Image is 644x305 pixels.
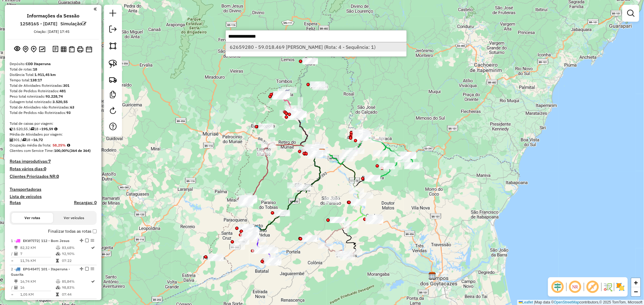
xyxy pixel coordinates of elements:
[208,255,223,261] div: Atividade não roteirizada - ATACADAO E VAREJAO D
[210,255,225,261] div: Atividade não roteirizada - MARCELA BRASILINO SERGIO
[11,267,70,277] span: 2 -
[313,84,328,90] div: Atividade não roteirizada - BETO CEREAIS
[10,200,21,205] a: Rotas
[14,280,18,283] i: Distância Total
[41,127,53,131] strong: 195,59
[44,166,46,171] strong: 0
[517,300,644,305] div: Map data © contributors,© 2025 TomTom, Microsoft
[14,246,18,250] i: Distância Total
[625,7,637,19] a: Exibir filtros
[107,89,119,102] a: Criar modelo
[10,94,97,99] div: Peso total roteirizado:
[27,13,79,19] h4: Informações da Sessão
[240,234,255,240] div: Atividade não roteirizada - JONAS DUTRA CALDEIR
[10,194,97,199] h4: Lista de veículos
[296,184,311,190] div: Atividade não roteirizada - QUIOSQUE DA PATRICIA
[56,286,60,289] i: % de utilização da cubagem
[33,67,37,71] strong: 18
[534,300,535,304] span: |
[109,42,117,50] img: Selecionar atividades - polígono
[234,239,249,245] div: Atividade não roteirizada - POINT DO VALEIR
[56,246,60,250] i: % de utilização do peso
[31,29,72,34] div: Criação: [DATE] 17:45
[54,148,69,153] strong: 100,00%
[255,248,270,254] div: Atividade não roteirizada - MARCOS ANTONIO DA SI
[20,258,56,264] td: 11,76 KM
[238,225,253,231] div: Atividade não roteirizada - SELINA CARMELITA BUG
[239,225,254,231] div: Atividade não roteirizada - SUPERMERCADOS FLUMIN
[315,149,330,156] div: Atividade não roteirizada - 24.457.203 MARIA APARECIDA GALETI PEREIR
[107,7,119,21] a: Nova sessão e pesquisa
[311,150,326,156] div: Atividade não roteirizada - DEPOSITO DE BEBIDAS
[11,291,14,297] td: =
[10,148,54,153] span: Clientes com Service Time:
[62,285,91,291] td: 98,83%
[80,267,83,271] em: Alterar sequência das rotas
[11,251,14,257] td: /
[291,111,306,117] div: Atividade não roteirizada - DEPOSITO BOMBAR
[10,83,97,88] div: Total de Atividades Roteirizadas:
[358,193,373,199] div: Atividade não roteirizada - MARCIANO FONSECA RANGEL
[305,235,320,241] div: Atividade não roteirizada - R.P.H. GUIMARAES COM
[318,149,326,156] img: CDD Itaperuna
[109,75,117,84] img: Criar rota
[288,110,303,116] div: Atividade não roteirizada - ROMARIO FRANCISCO DA
[10,143,51,147] span: Ocupação média da frota:
[20,278,56,285] td: 16,74 KM
[21,45,30,54] button: Centralizar mapa no depósito ou ponto de apoio
[585,280,600,294] span: Exibir rótulo
[20,251,56,257] td: 7
[258,124,274,130] div: Atividade não roteirizada - 58.825.197 PRISCILA APARECIDA PEDROZA
[264,258,279,264] div: Atividade não roteirizada - ITAOCARINHA BEBIDAS
[68,45,76,54] button: Visualizar Romaneio
[85,239,89,242] em: Finalizar rota
[631,278,640,287] a: Zoom in
[11,258,14,264] td: =
[59,45,68,53] button: Visualizar relatório de Roteirização
[94,5,97,12] a: Clique aqui para minimizar o painel
[308,151,323,157] div: Atividade não roteirizada - MERCADO FLUMINENSE D
[230,244,245,250] div: Atividade não roteirizada - RECANTO DO DIL
[239,224,254,230] div: Atividade não roteirizada - MERCADO E ACOUGUE J
[62,251,91,257] td: 92,90%
[38,45,46,53] button: Otimizar todas as rotas
[257,149,272,156] div: Atividade não roteirizada - ORESTES FONSECA
[23,238,39,243] span: EKW7I72
[303,236,318,242] div: Atividade não roteirizada - POSTO DE GASOLINA CA
[10,132,97,137] div: Média de Atividades por viagem:
[93,229,97,233] input: Finalizar todas as rotas
[85,267,89,271] em: Finalizar rota
[303,236,318,242] div: Atividade não roteirizada - SUPERMERCADO DEFANTI
[306,150,321,156] div: Atividade não roteirizada - JOBSON FERREIRA DE P
[10,67,97,72] div: Total de rotas:
[82,21,86,26] em: Alterar nome da sessão
[91,246,95,250] i: Rota otimizada
[351,199,366,205] div: Atividade não roteirizada - MERCADO FLUMINENSE
[324,197,339,203] div: Atividade não roteirizada - MERCADO SJ PARAISO LTDA
[287,182,302,188] div: Atividade não roteirizada - EDILAM DE SOUZA MOTA
[252,248,267,254] div: Atividade não roteirizada - NEILSON ESPIRITO SAN
[33,137,43,142] strong: 16,72
[11,285,14,291] td: /
[63,83,69,88] strong: 301
[10,166,97,171] h4: Rotas vários dias:
[312,83,327,89] div: Atividade não roteirizada - GERALDO MOREIRA ZAMB
[51,45,59,54] button: Logs desbloquear sessão
[11,213,53,223] button: Ver rotas
[260,245,275,251] div: Atividade não roteirizada - LECY CARLA MOTA
[85,45,93,54] button: Disponibilidade de veículos
[56,293,59,296] i: Tempo total em rota
[263,248,278,254] div: Atividade não roteirizada - JOSIANE SANTOS PEREI
[274,210,290,216] div: Atividade não roteirizada - MATHEUS SOUZA FERNAN
[14,286,18,289] i: Total de Atividades
[351,200,366,206] div: Atividade não roteirizada - SUPERMERCADO FLUMINE
[287,109,302,115] div: Atividade não roteirizada - ALEXANDRE SILVA ANDR
[109,60,117,68] img: Selecionar atividades - laço
[330,217,345,223] div: Atividade não roteirizada - GUSTAVO CORTES PORTO
[30,45,38,54] button: Adicionar Atividades
[11,267,70,277] span: | 101 - Itaperuna - Guarita
[10,72,97,77] div: Distância Total:
[60,21,86,27] h6: Simulação
[23,267,39,271] span: EPG4547
[39,238,69,243] span: | 112 - Bom Jesus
